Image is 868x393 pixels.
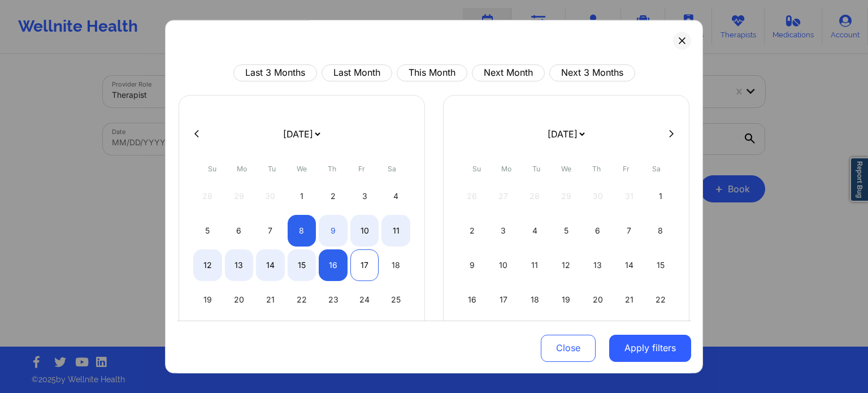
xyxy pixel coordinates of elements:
div: Fri Oct 17 2025 [350,249,379,281]
div: Wed Nov 26 2025 [552,318,581,350]
div: Thu Oct 09 2025 [319,215,348,247]
div: Sat Oct 11 2025 [381,215,410,247]
div: Sun Nov 16 2025 [458,284,487,316]
div: Tue Oct 14 2025 [256,249,285,281]
abbr: Thursday [328,165,336,173]
div: Fri Oct 03 2025 [350,180,379,212]
abbr: Saturday [652,165,661,173]
abbr: Friday [623,165,630,173]
div: Sat Oct 18 2025 [381,249,410,281]
div: Fri Nov 28 2025 [615,318,644,350]
div: Thu Nov 20 2025 [583,284,612,316]
div: Tue Oct 21 2025 [256,284,285,316]
button: Close [541,334,596,361]
div: Fri Nov 21 2025 [615,284,644,316]
div: Mon Oct 13 2025 [225,249,254,281]
div: Wed Oct 15 2025 [288,249,316,281]
div: Sat Nov 01 2025 [646,180,675,212]
div: Fri Oct 24 2025 [350,284,379,316]
abbr: Friday [358,165,365,173]
div: Sun Oct 19 2025 [193,284,222,316]
div: Sat Nov 15 2025 [646,249,675,281]
div: Mon Oct 06 2025 [225,215,254,247]
abbr: Thursday [592,165,601,173]
div: Sun Nov 23 2025 [458,318,487,350]
abbr: Wednesday [297,165,307,173]
div: Thu Nov 27 2025 [583,318,612,350]
div: Tue Oct 28 2025 [256,318,285,350]
div: Wed Nov 19 2025 [552,284,581,316]
button: Next 3 Months [549,64,635,81]
div: Sun Nov 02 2025 [458,215,487,247]
button: Next Month [472,64,545,81]
abbr: Tuesday [532,165,540,173]
button: Last 3 Months [233,64,317,81]
div: Thu Oct 30 2025 [319,318,348,350]
button: Last Month [322,64,392,81]
div: Fri Nov 14 2025 [615,249,644,281]
div: Mon Nov 24 2025 [489,318,518,350]
div: Fri Oct 31 2025 [350,318,379,350]
div: Tue Nov 04 2025 [520,215,549,247]
div: Mon Nov 17 2025 [489,284,518,316]
div: Fri Nov 07 2025 [615,215,644,247]
div: Sun Oct 26 2025 [193,318,222,350]
div: Sat Nov 22 2025 [646,284,675,316]
div: Wed Nov 12 2025 [552,249,581,281]
button: This Month [397,64,467,81]
div: Mon Oct 20 2025 [225,284,254,316]
div: Sat Oct 25 2025 [381,284,410,316]
div: Wed Oct 29 2025 [288,318,316,350]
div: Wed Oct 08 2025 [288,215,316,247]
div: Mon Nov 10 2025 [489,249,518,281]
abbr: Sunday [472,165,481,173]
div: Thu Oct 23 2025 [319,284,348,316]
div: Tue Oct 07 2025 [256,215,285,247]
div: Thu Oct 16 2025 [319,249,348,281]
abbr: Monday [237,165,247,173]
div: Tue Nov 25 2025 [520,318,549,350]
abbr: Wednesday [561,165,571,173]
abbr: Saturday [388,165,396,173]
div: Sat Oct 04 2025 [381,180,410,212]
div: Mon Nov 03 2025 [489,215,518,247]
div: Sun Oct 05 2025 [193,215,222,247]
abbr: Sunday [208,165,216,173]
div: Thu Nov 13 2025 [583,249,612,281]
div: Wed Nov 05 2025 [552,215,581,247]
div: Tue Nov 11 2025 [520,249,549,281]
div: Sat Nov 29 2025 [646,318,675,350]
abbr: Tuesday [268,165,276,173]
div: Wed Oct 01 2025 [288,180,316,212]
div: Tue Nov 18 2025 [520,284,549,316]
div: Sun Nov 09 2025 [458,249,487,281]
abbr: Monday [501,165,511,173]
div: Sun Oct 12 2025 [193,249,222,281]
div: Thu Nov 06 2025 [583,215,612,247]
div: Sat Nov 08 2025 [646,215,675,247]
div: Wed Oct 22 2025 [288,284,316,316]
div: Mon Oct 27 2025 [225,318,254,350]
button: Apply filters [609,334,691,361]
div: Thu Oct 02 2025 [319,180,348,212]
div: Fri Oct 10 2025 [350,215,379,247]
